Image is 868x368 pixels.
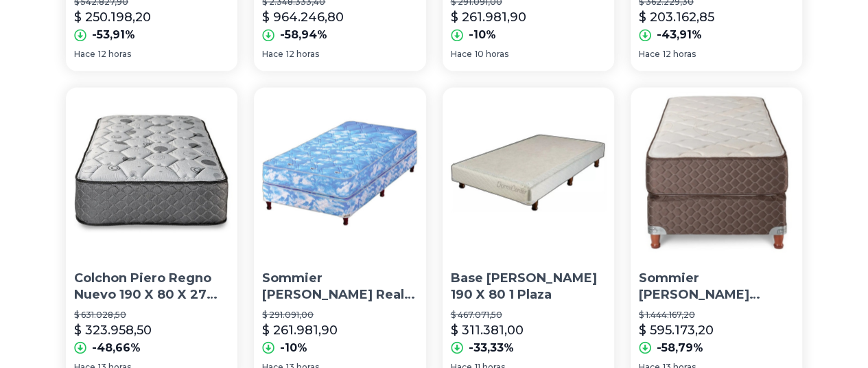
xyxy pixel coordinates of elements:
p: Sommier [PERSON_NAME] Real Hc 190 X 80 + Almohada De Regalo [262,270,417,304]
p: $ 261.981,90 [451,8,526,27]
p: $ 250.198,20 [74,8,151,27]
p: -10% [280,339,307,356]
img: Colchon Piero Regno Nuevo 190 X 80 X 27 Resortes [66,87,237,259]
img: Base Sommier Piero 190 X 80 1 Plaza [443,87,614,259]
span: Hace [451,49,472,60]
img: Sommier Piero Corona Real Hc 190 X 80 + Almohada De Regalo [254,87,425,259]
p: -58,79% [657,339,703,356]
span: Hace [262,49,283,60]
span: 12 horas [286,49,319,60]
p: Colchon Piero Regno Nuevo 190 X 80 X 27 Resortes [74,270,229,304]
p: $ 631.028,50 [74,309,229,320]
span: 10 horas [475,49,508,60]
p: $ 964.246,80 [262,8,344,27]
span: Hace [639,49,660,60]
p: $ 467.071,50 [451,309,606,320]
p: -53,91% [92,27,135,43]
p: Sommier [PERSON_NAME] Nirvana 190 X 80 Espuma Alta Densidad 35 Kg/m3 [639,270,794,304]
p: $ 595.173,20 [639,320,714,339]
span: Hace [74,49,95,60]
p: $ 311.381,00 [451,320,524,339]
p: -58,94% [280,27,327,43]
p: Base [PERSON_NAME] 190 X 80 1 Plaza [451,270,606,304]
p: -10% [469,27,496,43]
p: $ 203.162,85 [639,8,714,27]
span: 12 horas [98,49,131,60]
p: -33,33% [469,339,514,356]
p: $ 1.444.167,20 [639,309,794,320]
p: $ 291.091,00 [262,309,417,320]
img: Sommier Piero Nirvana 190 X 80 Espuma Alta Densidad 35 Kg/m3 [631,87,802,259]
p: $ 323.958,50 [74,320,152,339]
span: 12 horas [663,49,696,60]
p: -48,66% [92,339,141,356]
p: -43,91% [657,27,702,43]
p: $ 261.981,90 [262,320,338,339]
